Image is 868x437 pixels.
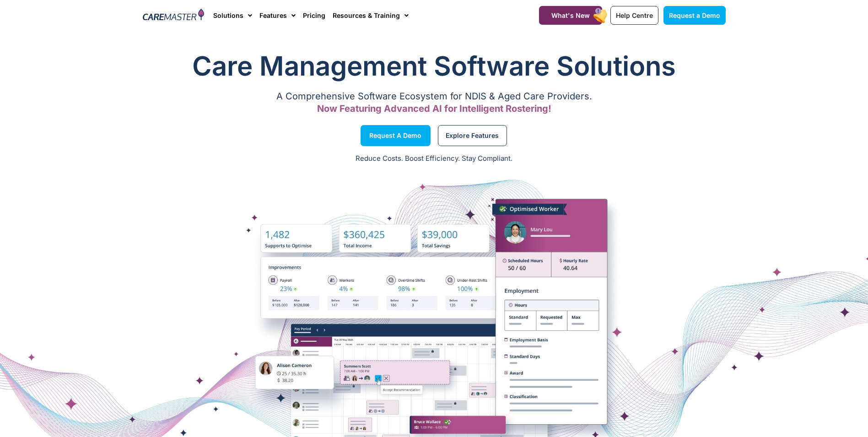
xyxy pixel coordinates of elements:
a: Help Centre [610,6,658,25]
span: Explore Features [446,133,499,138]
p: A Comprehensive Software Ecosystem for NDIS & Aged Care Providers. [143,93,726,99]
h1: Care Management Software Solutions [143,48,726,84]
a: Request a Demo [361,125,431,146]
span: Now Featuring Advanced AI for Intelligent Rostering! [317,103,551,114]
img: CareMaster Logo [143,9,205,22]
a: Explore Features [438,125,507,146]
span: Request a Demo [369,133,421,138]
span: What's New [551,11,590,19]
p: Reduce Costs. Boost Efficiency. Stay Compliant. [5,153,863,164]
span: Help Centre [616,11,653,19]
span: Request a Demo [669,11,720,19]
a: What's New [539,6,602,25]
a: Request a Demo [663,6,726,25]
